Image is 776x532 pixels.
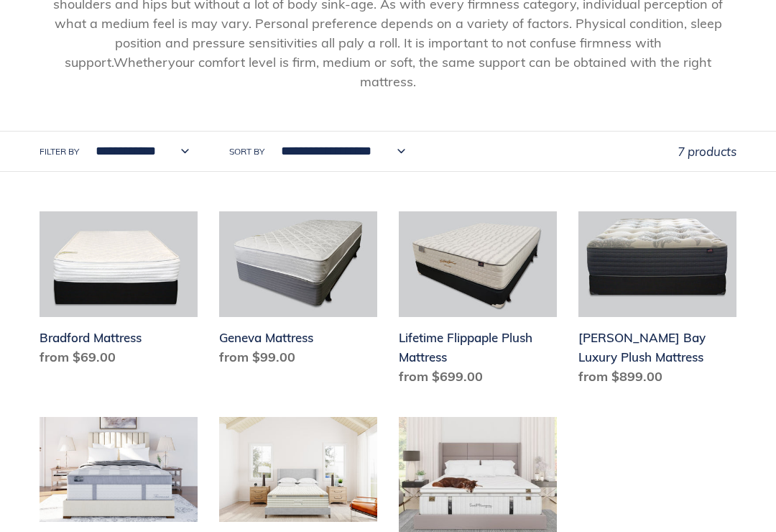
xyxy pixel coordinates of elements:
span: 7 products [678,144,736,159]
span: Whether [114,54,168,70]
a: Bradford Mattress [40,211,198,372]
a: Lifetime Flippaple Plush Mattress [399,211,557,392]
a: Geneva Mattress [219,211,377,372]
label: Sort by [229,145,264,158]
label: Filter by [40,145,79,158]
a: Chadwick Bay Luxury Plush Mattress [578,211,736,392]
